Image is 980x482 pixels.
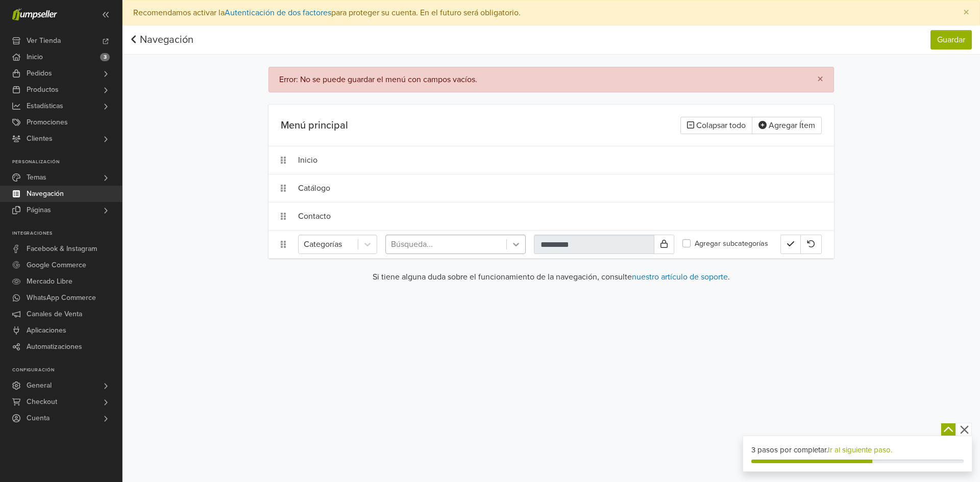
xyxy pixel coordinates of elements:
a: Navegación [131,34,193,46]
h5: Menú principal [281,119,547,132]
p: Integraciones [12,231,122,237]
a: Autenticación de dos factores [225,8,331,18]
span: 3 [100,53,110,61]
span: Pedidos [27,65,52,82]
span: Mercado Libre [27,273,72,290]
span: WhatsApp Commerce [27,290,96,306]
span: Ver Tienda [27,33,61,49]
span: General [27,377,52,394]
span: Estadísticas [27,98,63,114]
p: Personalización [12,159,122,165]
div: Error: No se puede guardar el menú con campos vacíos. [279,74,477,85]
span: Cuenta [27,410,50,426]
div: Contacto [298,207,780,226]
a: Ir al siguiente paso. [828,445,892,454]
span: × [817,72,823,87]
span: Aplicaciones [27,322,66,339]
span: Clientes [27,131,53,147]
span: Google Commerce [27,257,86,273]
p: Si tiene alguna duda sobre el funcionamiento de la navegación, consulte . [268,271,834,283]
span: Páginas [27,202,51,218]
span: Inicio [27,49,43,65]
span: Canales de Venta [27,306,82,322]
span: Temas [27,169,46,186]
div: Inicio [298,150,780,170]
div: Catálogo [298,179,780,198]
span: Facebook & Instagram [27,241,97,257]
button: Agregar Ítem [752,117,822,134]
button: Guardar [930,30,972,49]
span: Automatizaciones [27,339,82,355]
span: Checkout [27,394,57,410]
div: 3 pasos por completar. [751,444,964,456]
button: Colapsar todo [680,117,752,134]
span: × [963,5,969,20]
label: Agregar subcategorías [695,238,768,249]
a: nuestro artículo de soporte [632,272,728,282]
button: Close [953,1,979,25]
span: Navegación [27,186,64,202]
span: Promociones [27,114,68,131]
p: Configuración [12,367,122,373]
span: Productos [27,82,59,98]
